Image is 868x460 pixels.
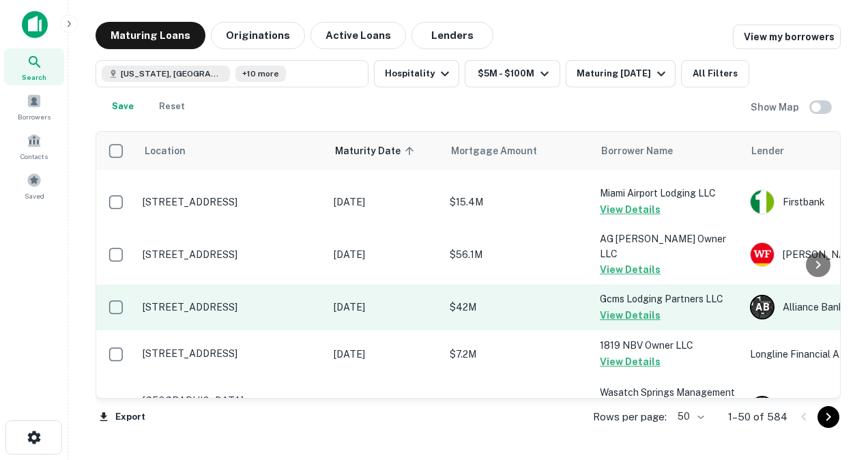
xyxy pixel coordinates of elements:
th: Mortgage Amount [443,132,593,170]
p: $42M [450,300,586,315]
iframe: Chat Widget [800,307,868,373]
span: Search [22,72,46,83]
p: Wasatch Springs Management HOL [600,385,736,415]
span: Borrower Name [601,143,673,159]
img: picture [751,190,774,214]
button: All Filters [681,60,749,87]
p: 1–50 of 584 [728,409,787,425]
h6: Show Map [751,100,801,115]
p: [STREET_ADDRESS] [143,248,320,261]
button: View Details [600,354,661,370]
img: picture [751,243,774,266]
button: Reset [150,93,194,120]
span: Location [144,143,186,159]
div: 50 [672,407,706,427]
button: Maturing [DATE] [566,60,676,87]
span: Maturity Date [335,143,418,159]
span: [US_STATE], [GEOGRAPHIC_DATA] [121,68,223,80]
p: AG [PERSON_NAME] Owner LLC [600,231,736,261]
p: [DATE] [334,247,436,262]
button: Hospitality [374,60,459,87]
p: Miami Airport Lodging LLC [600,186,736,201]
img: capitalize-icon.png [22,11,48,38]
span: +10 more [242,68,279,80]
span: Mortgage Amount [451,143,555,159]
button: View Details [600,261,661,278]
button: Active Loans [310,22,406,49]
p: $56.1M [450,247,586,262]
p: Gcms Lodging Partners LLC [600,291,736,306]
button: [US_STATE], [GEOGRAPHIC_DATA]+10 more [96,60,368,87]
p: [GEOGRAPHIC_DATA] [143,394,320,407]
th: Borrower Name [593,132,743,170]
button: $5M - $100M [465,60,560,87]
p: $7.2M [450,347,586,362]
p: [DATE] [334,300,436,315]
p: [DATE] [334,195,436,210]
span: Contacts [20,151,48,162]
span: Saved [25,190,44,201]
button: Maturing Loans [96,22,205,49]
button: Export [96,407,149,427]
p: [STREET_ADDRESS] [143,347,320,360]
th: Maturity Date [327,132,443,170]
p: [STREET_ADDRESS] [143,301,320,313]
button: View Details [600,307,661,324]
a: Borrowers [4,88,64,125]
a: Saved [4,167,64,204]
a: View my borrowers [733,25,841,49]
div: Maturing [DATE] [577,66,669,82]
span: Lender [751,143,784,159]
button: Originations [211,22,305,49]
a: Search [4,48,64,85]
button: Go to next page [818,406,839,428]
p: $15.4M [450,195,586,210]
p: A B [755,300,769,315]
button: Lenders [411,22,493,49]
a: Contacts [4,128,64,164]
p: [STREET_ADDRESS] [143,196,320,208]
p: [DATE] [334,347,436,362]
span: Borrowers [18,111,50,122]
p: Rows per page: [593,409,667,425]
button: Save your search to get updates of matches that match your search criteria. [101,93,145,120]
th: Location [136,132,327,170]
p: 1819 NBV Owner LLC [600,338,736,353]
button: View Details [600,201,661,218]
